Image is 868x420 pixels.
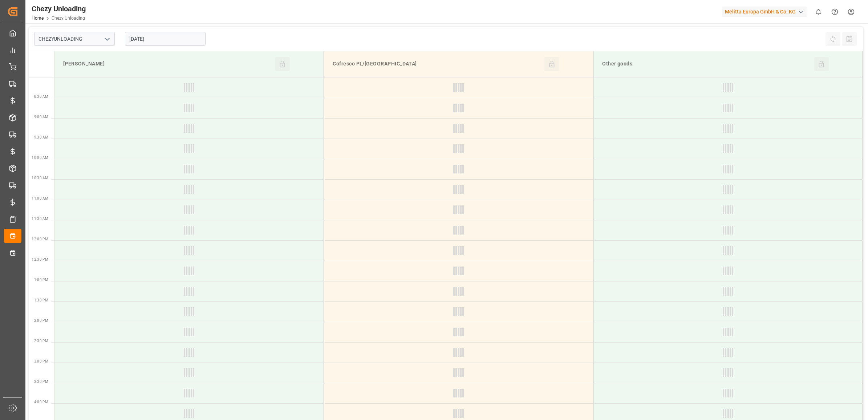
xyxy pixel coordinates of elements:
[32,16,44,21] a: Home
[34,115,48,119] span: 9:00 AM
[810,4,827,20] button: show 0 new notifications
[101,33,112,45] button: open menu
[34,400,48,404] span: 4:00 PM
[32,257,48,261] span: 12:30 PM
[60,57,275,71] div: [PERSON_NAME]
[34,278,48,282] span: 1:00 PM
[330,57,544,71] div: Cofresco PL/[GEOGRAPHIC_DATA]
[34,298,48,302] span: 1:30 PM
[599,57,814,71] div: Other goods
[32,217,48,221] span: 11:30 AM
[34,32,115,46] input: Type to search/select
[32,237,48,241] span: 12:00 PM
[32,3,86,14] div: Chezy Unloading
[34,339,48,343] span: 2:30 PM
[34,380,48,384] span: 3:30 PM
[32,196,48,200] span: 11:00 AM
[32,176,48,180] span: 10:30 AM
[722,7,807,17] div: Melitta Europa GmbH & Co. KG
[125,32,206,46] input: DD.MM.YYYY
[34,319,48,323] span: 2:00 PM
[34,359,48,363] span: 3:00 PM
[32,156,48,160] span: 10:00 AM
[722,5,810,19] button: Melitta Europa GmbH & Co. KG
[34,95,48,99] span: 8:30 AM
[34,135,48,139] span: 9:30 AM
[827,4,843,20] button: Help Center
